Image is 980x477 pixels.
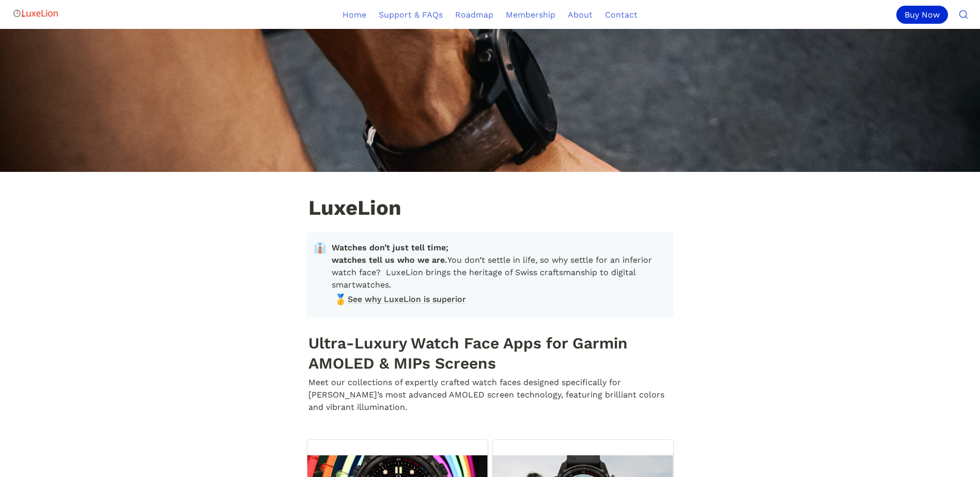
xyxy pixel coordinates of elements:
[307,375,673,415] p: Meet our collections of expertly crafted watch faces designed specifically for [PERSON_NAME]’s mo...
[307,331,673,375] h1: Ultra-Luxury Watch Face Apps for Garmin AMOLED & MIPs Screens
[348,293,466,306] span: See why LuxeLion is superior
[896,6,952,24] a: Buy Now
[314,242,326,254] span: 👔
[307,197,673,221] h1: LuxeLion
[334,293,345,304] span: 🥇
[332,243,451,265] strong: Watches don’t just tell time; watches tell us who we are.
[332,242,664,291] span: You don’t settle in life, so why settle for an inferior watch face? LuxeLion brings the heritage ...
[12,3,59,24] img: Logo
[896,6,948,24] div: Buy Now
[332,292,664,307] a: 🥇See why LuxeLion is superior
